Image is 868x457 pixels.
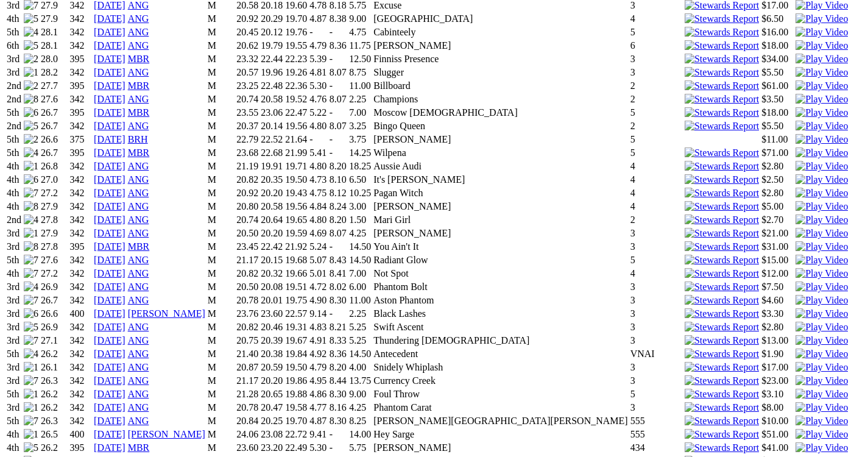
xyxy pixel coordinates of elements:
[796,282,848,292] a: View replay
[796,322,848,333] img: Play Video
[40,80,68,92] td: 27.7
[373,53,628,65] td: Finniss Presence
[24,121,38,132] img: 5
[284,66,308,79] td: 19.26
[94,335,125,345] a: [DATE]
[69,13,93,25] td: 342
[260,40,283,52] td: 19.79
[685,389,759,400] img: Stewards Report
[69,93,93,105] td: 342
[94,295,125,305] a: [DATE]
[685,80,759,91] img: Stewards Report
[24,282,38,292] img: 4
[685,40,759,51] img: Stewards Report
[94,402,125,413] a: [DATE]
[796,147,848,158] img: Play Video
[796,349,848,360] img: Play Video
[685,214,759,225] img: Stewards Report
[128,147,150,158] a: MBR
[373,80,628,92] td: Billboard
[24,322,38,333] img: 5
[128,255,149,265] a: ANG
[24,174,38,185] img: 6
[796,174,848,185] img: Play Video
[373,66,628,79] td: Slugger
[685,429,759,440] img: Stewards Report
[94,241,125,252] a: [DATE]
[329,93,347,105] td: 8.07
[24,442,38,453] img: 5
[94,80,125,91] a: [DATE]
[685,201,759,212] img: Stewards Report
[796,214,848,225] img: Play Video
[128,54,150,64] a: MBR
[796,27,848,37] a: View replay
[796,349,848,359] a: View replay
[796,375,848,386] img: Play Video
[796,362,848,372] a: View replay
[796,282,848,292] img: Play Video
[260,13,283,25] td: 20.29
[685,295,759,306] img: Stewards Report
[128,322,149,332] a: ANG
[24,295,38,306] img: 7
[761,66,794,79] td: $5.50
[128,13,149,24] a: ANG
[207,26,235,38] td: M
[128,214,149,225] a: ANG
[796,268,848,279] img: Play Video
[630,40,683,52] td: 6
[796,147,848,158] a: View replay
[24,13,38,24] img: 5
[94,416,125,426] a: [DATE]
[796,442,848,453] a: View replay
[128,27,149,37] a: ANG
[128,349,149,359] a: ANG
[24,94,38,105] img: 8
[207,53,235,65] td: M
[128,295,149,305] a: ANG
[685,27,759,38] img: Stewards Report
[94,429,125,439] a: [DATE]
[685,67,759,78] img: Stewards Report
[94,201,125,211] a: [DATE]
[796,295,848,306] img: Play Video
[128,228,149,238] a: ANG
[796,121,848,132] img: Play Video
[796,161,848,172] img: Play Video
[685,268,759,279] img: Stewards Report
[685,54,759,65] img: Stewards Report
[94,13,125,24] a: [DATE]
[284,80,308,92] td: 22.36
[348,26,372,38] td: 4.75
[796,121,848,131] a: View replay
[94,255,125,265] a: [DATE]
[796,416,848,427] img: Play Video
[128,174,149,185] a: ANG
[685,416,759,427] img: Stewards Report
[348,66,372,79] td: 8.75
[40,13,68,25] td: 27.9
[128,416,149,426] a: ANG
[685,107,759,118] img: Stewards Report
[685,255,759,266] img: Stewards Report
[796,188,848,198] a: View replay
[796,54,848,65] img: Play Video
[685,322,759,333] img: Stewards Report
[373,26,628,38] td: Cabinteely
[94,362,125,372] a: [DATE]
[685,121,759,132] img: Stewards Report
[796,80,848,91] img: Play Video
[94,282,125,292] a: [DATE]
[128,67,149,77] a: ANG
[94,134,125,144] a: [DATE]
[309,40,327,52] td: 4.79
[284,13,308,25] td: 19.70
[24,335,38,346] img: 7
[24,27,38,38] img: 4
[24,429,38,440] img: 1
[94,214,125,225] a: [DATE]
[796,107,848,118] img: Play Video
[630,80,683,92] td: 2
[40,66,68,79] td: 28.2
